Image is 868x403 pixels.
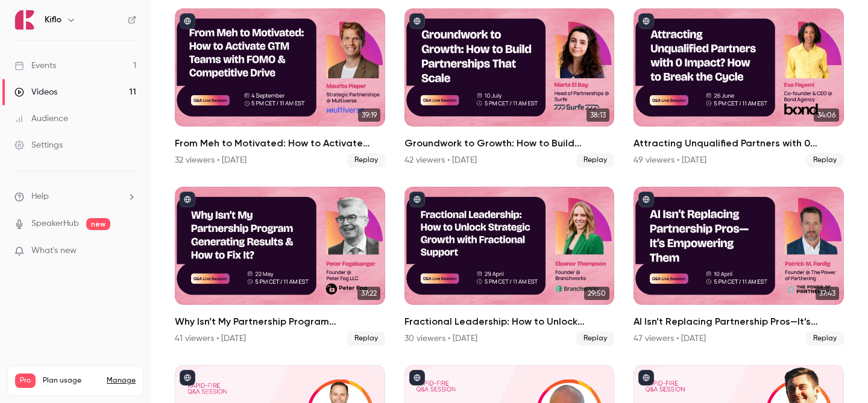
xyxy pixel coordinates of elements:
button: published [409,13,425,29]
div: Videos [14,86,57,98]
span: 39:19 [358,108,380,122]
span: Replay [806,153,844,167]
button: published [638,13,654,29]
li: help-dropdown-opener [14,190,136,203]
span: Replay [576,153,614,167]
span: Replay [347,331,385,346]
span: Replay [347,153,385,167]
div: 32 viewers • [DATE] [175,154,247,166]
h2: Attracting Unqualified Partners with 0 Impact? How to Break the Cycle [634,136,844,151]
li: Fractional Leadership: How to Unlock Strategic Growth with Fractional Support [404,187,615,346]
iframe: Noticeable Trigger [122,246,136,257]
h2: Groundwork to Growth: How to Build Partnerships That Scale [404,136,615,151]
div: 47 viewers • [DATE] [634,333,706,345]
span: What's new [31,245,77,257]
span: 37:22 [357,287,380,300]
button: published [409,192,425,207]
a: 37:22Why Isn’t My Partnership Program Generating Results & How to Fix It?41 viewers • [DATE]Replay [175,187,385,346]
li: From Meh to Motivated: How to Activate GTM Teams with FOMO & Competitive Drive [175,8,385,167]
button: published [180,370,195,386]
h2: From Meh to Motivated: How to Activate GTM Teams with FOMO & Competitive Drive [175,136,385,151]
span: Plan usage [43,376,99,386]
span: new [86,218,110,230]
a: 37:43AI Isn’t Replacing Partnership Pros—It’s Empowering Them47 viewers • [DATE]Replay [634,187,844,346]
li: Attracting Unqualified Partners with 0 Impact? How to Break the Cycle [634,8,844,167]
div: 41 viewers • [DATE] [175,333,246,345]
button: published [180,13,195,29]
span: 38:13 [587,108,609,122]
button: published [638,192,654,207]
a: 39:19From Meh to Motivated: How to Activate GTM Teams with FOMO & Competitive Drive32 viewers • [... [175,8,385,167]
div: Audience [14,113,68,125]
h6: Kiflo [45,14,61,26]
h2: AI Isn’t Replacing Partnership Pros—It’s Empowering Them [634,314,844,329]
span: Help [31,190,49,203]
h2: Fractional Leadership: How to Unlock Strategic Growth with Fractional Support [404,314,615,329]
span: Pro [15,373,36,388]
button: published [409,370,425,386]
a: 29:50Fractional Leadership: How to Unlock Strategic Growth with Fractional Support30 viewers • [D... [404,187,615,346]
a: 38:13Groundwork to Growth: How to Build Partnerships That Scale42 viewers • [DATE]Replay [404,8,615,167]
li: Why Isn’t My Partnership Program Generating Results & How to Fix It? [175,187,385,346]
li: Groundwork to Growth: How to Build Partnerships That Scale [404,8,615,167]
button: published [180,192,195,207]
li: AI Isn’t Replacing Partnership Pros—It’s Empowering Them [634,187,844,346]
span: 29:50 [584,287,609,300]
div: 49 viewers • [DATE] [634,154,706,166]
h2: Why Isn’t My Partnership Program Generating Results & How to Fix It? [175,314,385,329]
a: SpeakerHub [31,217,79,230]
span: Replay [806,331,844,346]
div: 30 viewers • [DATE] [404,333,477,345]
span: 37:43 [816,287,839,300]
button: published [638,370,654,386]
div: Events [14,60,56,72]
a: Manage [107,376,136,386]
div: Settings [14,139,63,151]
span: 34:06 [814,108,839,122]
img: Kiflo [15,10,34,30]
span: Replay [576,331,614,346]
a: 34:06Attracting Unqualified Partners with 0 Impact? How to Break the Cycle49 viewers • [DATE]Replay [634,8,844,167]
div: 42 viewers • [DATE] [404,154,477,166]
